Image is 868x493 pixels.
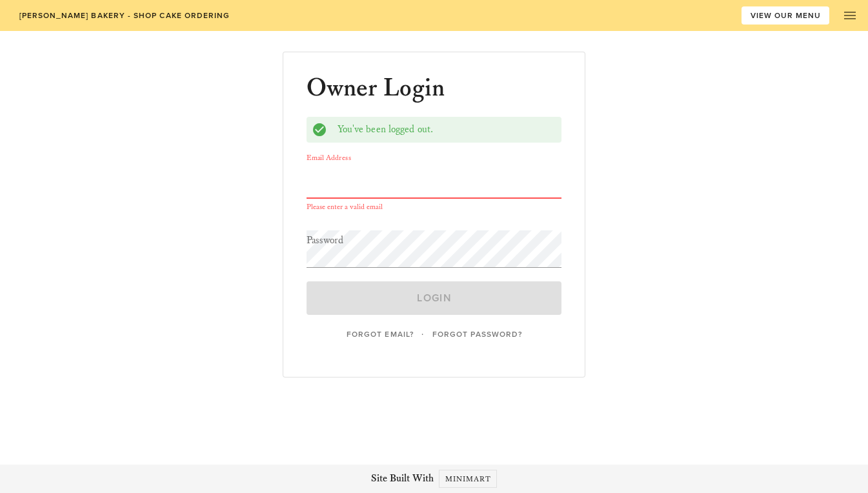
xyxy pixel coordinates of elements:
[371,471,434,487] span: Site Built With
[307,203,562,211] div: Please enter a valid email
[432,330,522,339] span: Forgot Password?
[439,470,498,488] a: Minimart
[338,325,421,343] a: Forgot Email?
[742,6,829,25] a: VIEW OUR MENU
[307,325,562,343] div: ·
[346,330,414,339] span: Forgot Email?
[423,325,530,343] a: Forgot Password?
[307,75,445,101] h1: Owner Login
[307,153,351,163] label: Email Address
[445,474,492,484] span: Minimart
[18,11,230,20] span: [PERSON_NAME] Bakery - Shop Cake Ordering
[338,123,557,137] div: You've been logged out.
[10,6,238,25] a: [PERSON_NAME] Bakery - Shop Cake Ordering
[750,11,822,20] span: VIEW OUR MENU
